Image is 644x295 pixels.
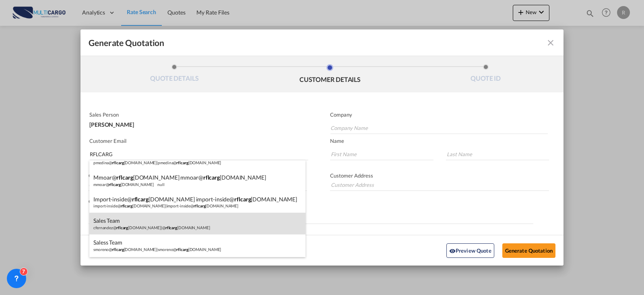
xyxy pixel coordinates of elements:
p: Customer Email [89,138,308,144]
md-chips-wrap: Chips container. Enter the text area, then type text, and press enter to add a chip. [89,208,533,224]
input: Company Name [330,122,548,134]
md-icon: icon-close fg-AAA8AD cursor m-0 [546,38,555,48]
div: [PERSON_NAME] [89,118,306,128]
p: Name [330,138,563,144]
input: Contact Number [89,179,307,191]
input: First Name [330,148,433,160]
p: Company [330,111,548,118]
button: icon-eyePreview Quote [446,243,494,257]
span: Customer Address [330,172,373,179]
li: QUOTE DETAILS [97,64,252,86]
md-dialog: Generate QuotationQUOTE ... [80,29,563,266]
input: Last Name [446,148,549,160]
li: QUOTE ID [408,64,563,86]
md-icon: icon-eye [449,248,456,254]
p: Contact [89,172,307,179]
input: Search by Customer Name/Email Id/Company [90,148,308,160]
p: Sales Person [89,111,306,118]
p: CC Emails [89,198,533,205]
span: Generate Quotation [89,38,164,48]
button: Generate Quotation [502,243,555,257]
input: Customer Address [330,179,549,191]
li: CUSTOMER DETAILS [252,64,408,86]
